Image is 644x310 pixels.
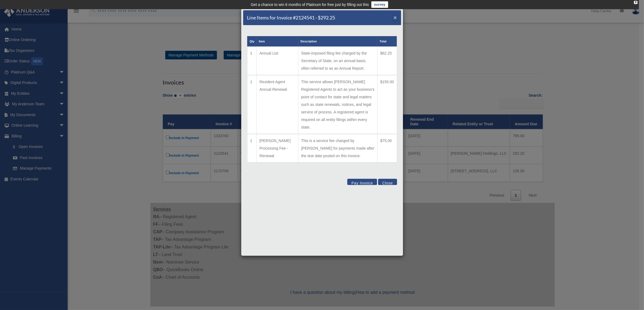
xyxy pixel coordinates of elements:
td: $155.00 [377,75,397,134]
div: Get a chance to win 6 months of Platinum for free just by filling out this [251,1,369,8]
a: survey [371,1,388,8]
td: Annual List [257,47,298,75]
td: 1 [247,47,257,75]
th: Item [257,36,298,47]
td: State-imposed filing fee charged by the Secretary of State, on an annual basis, often referred to... [298,47,377,75]
th: Description [298,36,377,47]
td: This service allows [PERSON_NAME] Registered Agents to act as your business's point of contact fo... [298,75,377,134]
span: × [394,14,397,21]
td: Resident Agent Annual Renewal [257,75,298,134]
th: Total [377,36,397,47]
button: Close [378,179,397,185]
td: $62.25 [377,47,397,75]
button: Pay Invoice [347,179,377,185]
td: 1 [247,75,257,134]
td: 1 [247,134,257,163]
h5: Line Items for Invoice #2124541 - $292.25 [247,14,335,21]
td: $75.00 [377,134,397,163]
button: Close [394,15,397,20]
td: This is a service fee charged by [PERSON_NAME] for payments made after the due date posted on thi... [298,134,377,163]
td: [PERSON_NAME] Processing Fee - Renewal [257,134,298,163]
th: Qty [247,36,257,47]
div: close [634,1,638,4]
